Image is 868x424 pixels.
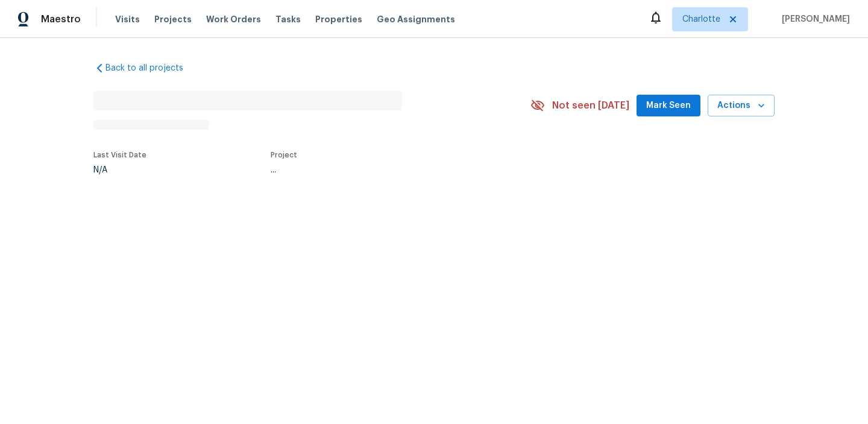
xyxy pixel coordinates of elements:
span: Properties [315,13,362,25]
span: Tasks [275,15,301,24]
span: Visits [115,13,140,25]
span: Charlotte [682,13,720,25]
span: Project [271,151,297,159]
span: Work Orders [206,13,261,25]
a: Back to all projects [93,62,209,74]
span: Not seen [DATE] [552,100,629,112]
button: Actions [708,95,775,117]
div: N/A [93,166,146,174]
span: [PERSON_NAME] [777,13,850,25]
span: Geo Assignments [377,13,455,25]
span: Last Visit Date [93,151,146,159]
span: Projects [154,13,192,25]
span: Maestro [41,13,81,25]
span: Mark Seen [646,98,691,113]
button: Mark Seen [637,95,700,117]
span: Actions [717,98,765,113]
div: ... [271,166,502,174]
